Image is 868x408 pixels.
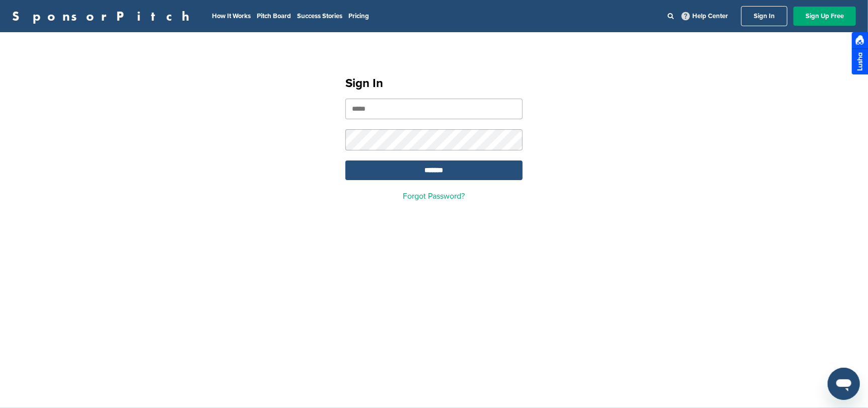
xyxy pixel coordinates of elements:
[828,368,860,400] iframe: Button to launch messaging window
[680,10,730,22] a: Help Center
[345,74,523,93] h1: Sign In
[212,12,251,20] a: How It Works
[257,12,291,20] a: Pitch Board
[741,6,787,26] a: Sign In
[403,191,465,201] a: Forgot Password?
[297,12,342,20] a: Success Stories
[12,10,196,23] a: SponsorPitch
[793,7,856,26] a: Sign Up Free
[348,12,369,20] a: Pricing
